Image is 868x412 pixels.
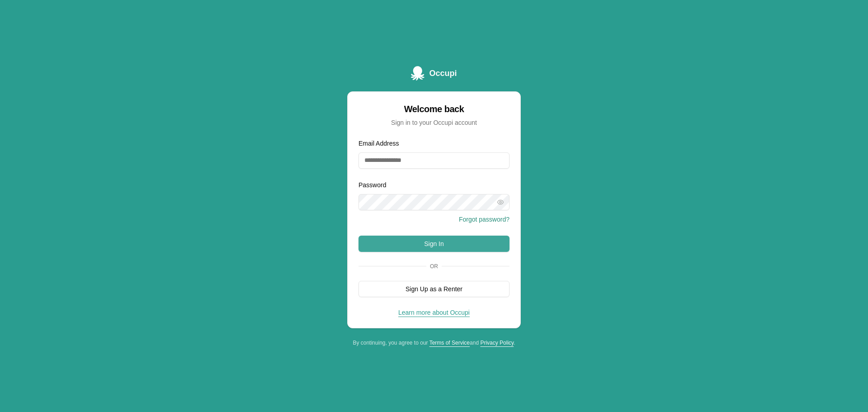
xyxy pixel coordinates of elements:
[359,181,386,189] label: Password
[459,215,509,224] button: Forgot password?
[359,140,399,147] label: Email Address
[359,281,509,297] button: Sign Up as a Renter
[347,339,521,346] div: By continuing, you agree to our and .
[429,340,470,346] a: Terms of Service
[411,66,457,81] a: Occupi
[359,118,509,127] div: Sign in to your Occupi account
[359,103,509,115] div: Welcome back
[480,340,514,346] a: Privacy Policy
[359,236,509,252] button: Sign In
[426,263,442,270] span: Or
[429,67,457,80] span: Occupi
[398,309,470,316] a: Learn more about Occupi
